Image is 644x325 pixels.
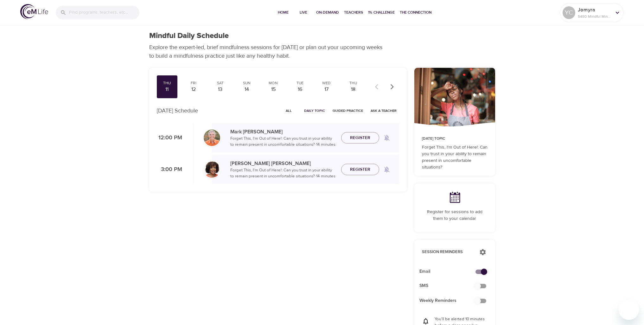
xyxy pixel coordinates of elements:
img: logo [20,4,48,19]
div: 11 [159,86,175,93]
button: Register [341,164,379,175]
div: 18 [345,86,361,93]
p: Forget This, I'm Out of Here!: Can you trust in your ability to remain present in uncomfortable s... [230,136,336,148]
button: Ask a Teacher [368,106,399,116]
div: 16 [292,86,308,93]
div: Thu [159,80,175,86]
div: 12 [186,86,201,93]
span: SMS [419,283,480,289]
p: [PERSON_NAME] [PERSON_NAME] [230,160,336,167]
span: The Connection [400,9,431,16]
p: [DATE] Schedule [157,106,198,115]
button: Register [341,132,379,144]
p: 3:00 PM [157,165,182,174]
span: Register [350,134,370,142]
h1: Mindful Daily Schedule [149,31,229,41]
p: Jomyra [578,6,611,14]
div: Fri [186,80,201,86]
span: Home [276,9,291,16]
p: Register for sessions to add them to your calendar [422,209,488,222]
span: Guided Practice [333,108,363,114]
p: Explore the expert-led, brief mindfulness sessions for [DATE] or plan out your upcoming weeks to ... [149,43,387,60]
div: 13 [212,86,228,93]
div: 15 [265,86,281,93]
p: Forget This, I'm Out of Here!: Can you trust in your ability to remain present in uncomfortable s... [230,167,336,180]
span: Live [296,9,311,16]
p: Forget This, I'm Out of Here!: Can you trust in your ability to remain present in uncomfortable s... [422,144,488,171]
div: Wed [319,80,335,86]
p: 5480 Mindful Minutes [578,14,611,19]
button: All [279,106,299,116]
p: [DATE] Topic [422,136,488,142]
div: Sat [212,80,228,86]
span: Email [419,268,480,275]
span: 1% Challenge [368,9,395,16]
button: Daily Topic [302,106,328,116]
input: Find programs, teachers, etc... [69,6,139,19]
div: YC [563,6,575,19]
div: Sun [239,80,255,86]
p: Mark [PERSON_NAME] [230,128,336,136]
div: Tue [292,80,308,86]
span: Weekly Reminders [419,297,480,304]
img: Janet_Jackson-min.jpg [204,161,220,178]
div: Mon [265,80,281,86]
span: Remind me when a class goes live every Thursday at 12:00 PM [379,130,394,145]
img: Mark_Pirtle-min.jpg [204,130,220,146]
span: Teachers [344,9,363,16]
div: Thu [345,80,361,86]
p: 12:00 PM [157,134,182,142]
span: All [281,108,296,114]
iframe: Button to launch messaging window [619,300,639,320]
span: Register [350,166,370,174]
div: 14 [239,86,255,93]
span: Remind me when a class goes live every Thursday at 3:00 PM [379,162,394,177]
button: Guided Practice [330,106,366,116]
span: On-Demand [316,9,339,16]
span: Daily Topic [304,108,325,114]
span: Ask a Teacher [371,108,397,114]
div: 17 [319,86,335,93]
p: Session Reminders [422,249,473,255]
